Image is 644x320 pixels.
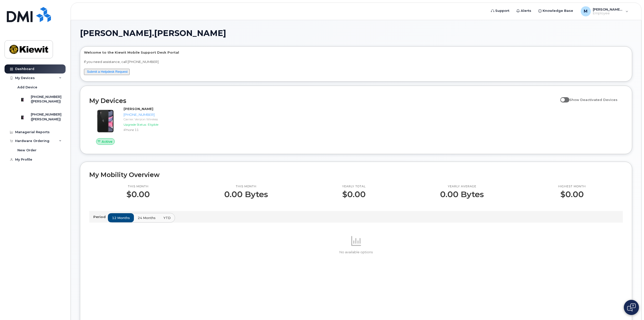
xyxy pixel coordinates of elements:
[569,98,618,102] span: Show Deactivated Devices
[84,69,130,75] button: Submit a Helpdesk Request
[224,185,268,189] p: This month
[84,50,628,55] p: Welcome to the Kiewit Mobile Support Desk Portal
[80,29,226,37] span: [PERSON_NAME].[PERSON_NAME]
[89,97,558,104] h2: My Devices
[124,107,153,111] strong: [PERSON_NAME]
[124,123,147,126] span: Upgrade Status:
[342,185,366,189] p: Yearly total
[87,70,128,74] a: Submit a Helpdesk Request
[126,185,150,189] p: This month
[102,139,112,144] span: Active
[126,190,150,199] p: $0.00
[224,190,268,199] p: 0.00 Bytes
[440,190,484,199] p: 0.00 Bytes
[560,95,564,99] input: Show Deactivated Devices
[89,171,623,179] h2: My Mobility Overview
[440,185,484,189] p: Yearly average
[138,216,156,220] span: 24 months
[124,112,216,117] div: [PHONE_NUMBER]
[558,185,586,189] p: Highest month
[342,190,366,199] p: $0.00
[93,215,108,219] p: Period
[93,109,118,133] img: iPhone_11.jpg
[558,190,586,199] p: $0.00
[89,250,623,255] p: No available options
[163,216,171,220] span: YTD
[124,128,216,132] div: iPhone 11
[84,59,628,64] p: If you need assistance, call [PHONE_NUMBER]
[124,117,216,121] div: Carrier: Verizon Wireless
[627,303,636,311] img: Open chat
[148,123,158,126] span: Eligible
[89,106,218,145] a: Active[PERSON_NAME][PHONE_NUMBER]Carrier: Verizon WirelessUpgrade Status:EligibleiPhone 11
